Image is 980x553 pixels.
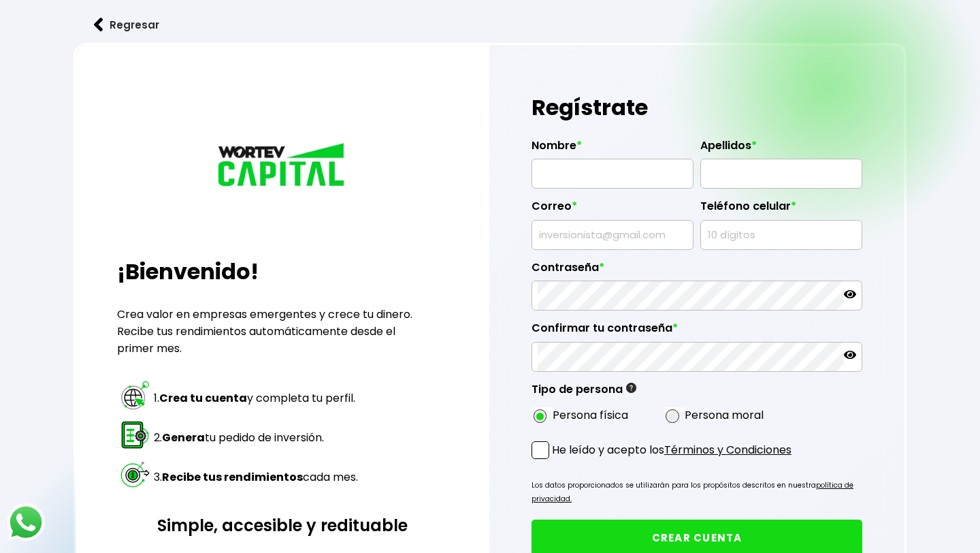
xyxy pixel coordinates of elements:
[73,7,180,43] button: Regresar
[162,469,303,485] strong: Recibe tus rendimientos
[538,221,687,249] input: inversionista@gmail.com
[626,383,636,393] img: gfR76cHglkPwleuBLjWdxeZVvX9Wp6JBDmjRYY8JYDQn16A2ICN00zLTgIroGa6qie5tIuWH7V3AapTKqzv+oMZsGfMUqL5JM...
[553,407,628,424] label: Persona física
[117,306,448,357] p: Crea valor en empresas emergentes y crece tu dinero. Recibe tus rendimientos automáticamente desd...
[532,87,862,128] h1: Regístrate
[94,18,103,32] img: flecha izquierda
[119,458,151,490] img: paso 3
[706,221,856,249] input: 10 dígitos
[532,200,693,220] label: Correo
[552,441,791,458] p: He leído y acepto los
[153,418,359,456] td: 2. tu pedido de inversión.
[159,390,247,406] strong: Crea tu cuenta
[117,513,448,537] h3: Simple, accesible y redituable
[117,255,448,288] h2: ¡Bienvenido!
[532,139,693,159] label: Nombre
[532,383,636,403] label: Tipo de persona
[119,419,151,451] img: paso 2
[664,442,791,458] a: Términos y Condiciones
[532,479,862,506] p: Los datos proporcionados se utilizarán para los propósitos descritos en nuestra
[700,200,862,220] label: Teléfono celular
[685,407,764,424] label: Persona moral
[214,141,350,191] img: logo_wortev_capital
[153,379,359,417] td: 1. y completa tu perfil.
[73,7,906,43] a: flecha izquierdaRegresar
[532,261,862,281] label: Contraseña
[532,321,862,342] label: Confirmar tu contraseña
[7,503,45,541] img: logos_whatsapp-icon.242b2217.svg
[700,139,862,159] label: Apellidos
[153,458,359,496] td: 3. cada mes.
[119,379,151,411] img: paso 1
[162,430,205,445] strong: Genera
